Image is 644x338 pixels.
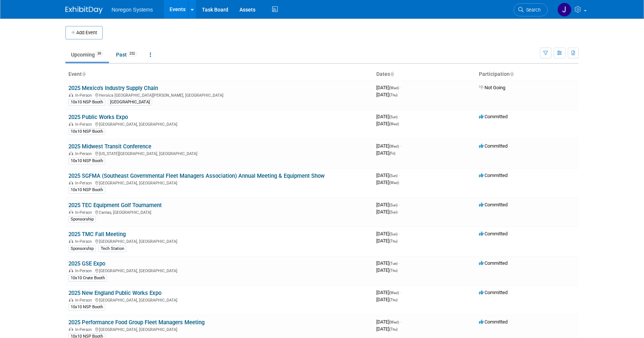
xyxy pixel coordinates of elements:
img: In-Person Event [69,122,73,126]
a: 2025 Mexico's Industry Supply Chain [68,85,158,91]
span: (Thu) [389,239,397,243]
span: [DATE] [376,238,397,244]
span: [DATE] [376,326,397,332]
span: - [400,290,401,295]
span: Committed [479,202,508,207]
div: [GEOGRAPHIC_DATA], [GEOGRAPHIC_DATA] [68,326,370,332]
a: 2025 TMC Fall Meeting [68,231,126,238]
span: [DATE] [376,180,399,185]
a: 2025 New England Public Works Expo [68,290,161,296]
span: In-Person [75,268,94,273]
div: 10x10 Crate Booth [68,275,107,281]
div: 10x10 NSP Booth [68,187,105,193]
span: - [399,231,400,236]
span: (Thu) [389,298,397,302]
div: Heroica [GEOGRAPHIC_DATA][PERSON_NAME], [GEOGRAPHIC_DATA] [68,92,370,98]
span: [DATE] [376,209,397,215]
div: Sponsorship [68,216,96,223]
div: Tech Station [99,245,126,252]
span: - [399,173,400,178]
div: [GEOGRAPHIC_DATA], [GEOGRAPHIC_DATA] [68,238,370,244]
div: 10x10 NSP Booth [68,158,105,164]
th: Dates [373,68,476,81]
span: In-Person [75,239,94,244]
span: (Wed) [389,181,399,185]
th: Event [65,68,373,81]
span: [DATE] [376,231,400,236]
span: (Wed) [389,291,399,295]
div: [GEOGRAPHIC_DATA], [GEOGRAPHIC_DATA] [68,121,370,127]
a: 2025 SGFMA (Southeast Governmental Fleet Managers Association) Annual Meeting & Equipment Show [68,173,325,179]
span: Committed [479,290,508,295]
span: [DATE] [376,143,401,149]
div: 10x10 NSP Booth [68,99,105,106]
button: Add Event [65,26,103,39]
span: 252 [127,51,137,57]
span: [DATE] [376,85,401,90]
span: (Sun) [389,203,397,207]
span: Committed [479,114,508,119]
span: [DATE] [376,260,400,266]
span: In-Person [75,210,94,215]
span: (Thu) [389,268,397,273]
a: 2025 Performance Food Group Fleet Managers Meeting [68,319,205,326]
span: Search [524,7,541,13]
span: Committed [479,260,508,266]
span: [DATE] [376,92,397,97]
span: [DATE] [376,290,401,295]
div: [GEOGRAPHIC_DATA], [GEOGRAPHIC_DATA] [68,267,370,273]
span: Committed [479,143,508,149]
span: [DATE] [376,173,400,178]
span: (Wed) [389,144,399,148]
span: Committed [479,231,508,236]
div: [GEOGRAPHIC_DATA] [108,99,152,106]
span: [DATE] [376,121,399,126]
span: Committed [479,173,508,178]
span: [DATE] [376,297,397,302]
a: 2025 Midwest Transit Conference [68,143,151,150]
div: Camas, [GEOGRAPHIC_DATA] [68,209,370,215]
span: - [400,85,401,90]
span: In-Person [75,181,94,186]
a: Sort by Participation Type [510,71,513,77]
span: (Fri) [389,151,395,155]
a: Sort by Event Name [82,71,86,77]
span: [DATE] [376,202,400,207]
span: In-Person [75,93,94,98]
span: - [399,260,400,266]
img: Johana Gil [557,3,571,17]
a: 2025 GSE Expo [68,260,105,267]
div: [GEOGRAPHIC_DATA], [GEOGRAPHIC_DATA] [68,297,370,303]
span: 39 [95,51,103,57]
span: In-Person [75,298,94,303]
img: In-Person Event [69,151,73,155]
span: (Sun) [389,232,397,236]
img: In-Person Event [69,268,73,272]
img: ExhibitDay [65,6,103,14]
div: [US_STATE][GEOGRAPHIC_DATA], [GEOGRAPHIC_DATA] [68,150,370,156]
img: In-Person Event [69,210,73,214]
span: (Sun) [389,174,397,178]
a: Upcoming39 [65,48,109,62]
span: (Sun) [389,210,397,214]
img: In-Person Event [69,239,73,243]
span: Committed [479,319,508,325]
img: In-Person Event [69,181,73,184]
span: Noregon Systems [112,7,153,13]
span: (Thu) [389,93,397,97]
a: 2025 TEC Equipment Golf Tournament [68,202,162,209]
a: Search [513,3,548,16]
span: [DATE] [376,319,401,325]
div: 10x10 NSP Booth [68,304,105,310]
span: [DATE] [376,114,400,119]
span: - [400,319,401,325]
span: In-Person [75,327,94,332]
span: (Thu) [389,327,397,331]
span: - [400,143,401,149]
div: [GEOGRAPHIC_DATA], [GEOGRAPHIC_DATA] [68,180,370,186]
img: In-Person Event [69,327,73,331]
th: Participation [476,68,579,81]
span: (Tue) [389,261,397,265]
span: Not Going [479,85,505,90]
span: (Sun) [389,115,397,119]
